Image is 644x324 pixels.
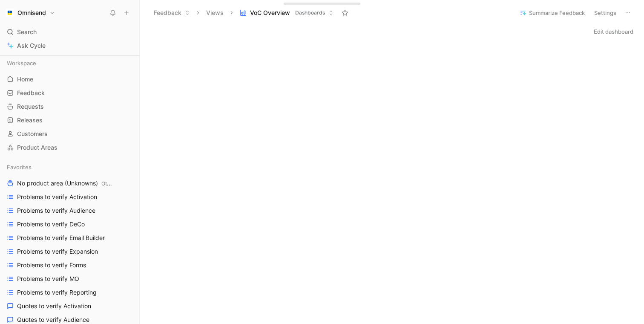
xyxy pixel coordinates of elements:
[17,247,98,256] span: Problems to verify Expansion
[17,116,43,124] span: Releases
[17,275,79,283] span: Problems to verify MO
[3,127,136,140] a: Customers
[516,7,589,19] button: Summarize Feedback
[17,220,85,229] span: Problems to verify DeCo
[3,100,136,113] a: Requests
[17,288,97,297] span: Problems to verify Reporting
[3,191,136,203] a: Problems to verify Activation
[250,9,290,17] span: VoC Overview
[3,272,136,285] a: Problems to verify MO
[3,286,136,299] a: Problems to verify Reporting
[3,114,136,127] a: Releases
[3,177,136,190] a: No product area (Unknowns)Other
[3,231,136,244] a: Problems to verify Email Builder
[6,9,14,17] img: Omnisend
[17,40,46,51] span: Ask Cycle
[3,87,136,99] a: Feedback
[3,26,136,38] div: Search
[236,6,337,19] button: VoC OverviewDashboards
[150,6,194,19] button: Feedback
[3,57,136,69] div: Workspace
[17,130,48,138] span: Customers
[17,315,89,324] span: Quotes to verify Audience
[590,7,620,19] button: Settings
[3,141,136,154] a: Product Areas
[3,7,57,19] button: OmnisendOmnisend
[3,218,136,231] a: Problems to verify DeCo
[7,59,36,67] span: Workspace
[17,143,57,152] span: Product Areas
[3,259,136,272] a: Problems to verify Forms
[17,89,45,97] span: Feedback
[101,180,115,187] span: Other
[3,300,136,312] a: Quotes to verify Activation
[3,204,136,217] a: Problems to verify Audience
[17,302,91,310] span: Quotes to verify Activation
[17,9,46,17] h1: Omnisend
[17,75,33,84] span: Home
[17,102,44,111] span: Requests
[3,161,136,174] div: Favorites
[295,9,325,17] span: Dashboards
[17,193,97,201] span: Problems to verify Activation
[17,179,114,188] span: No product area (Unknowns)
[17,206,95,215] span: Problems to verify Audience
[202,6,227,19] button: Views
[3,73,136,86] a: Home
[17,234,105,242] span: Problems to verify Email Builder
[3,245,136,258] a: Problems to verify Expansion
[17,261,86,269] span: Problems to verify Forms
[590,26,637,38] button: Edit dashboard
[3,39,136,52] a: Ask Cycle
[17,27,37,37] span: Search
[7,163,32,171] span: Favorites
